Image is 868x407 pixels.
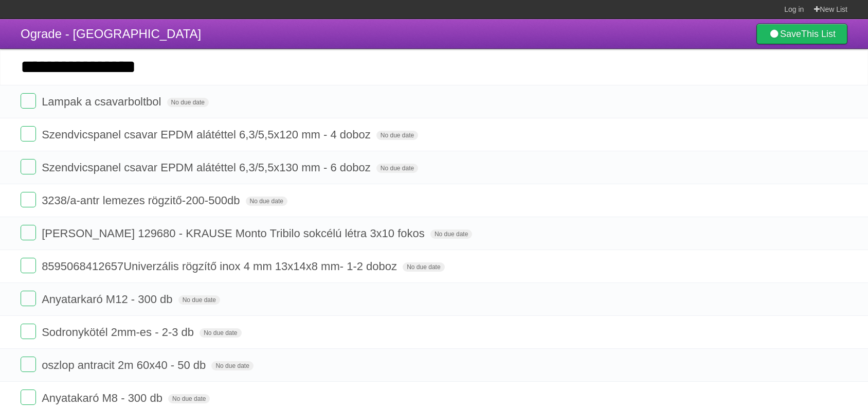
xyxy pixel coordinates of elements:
span: Szendvicspanel csavar EPDM alátéttel 6,3/5,5x130 mm - 6 doboz [42,161,373,174]
span: No due date [430,229,472,239]
span: No due date [376,131,418,140]
span: oszlop antracit 2m 60x40 - 50 db [42,359,208,371]
label: Done [21,192,36,207]
label: Done [21,390,36,405]
span: No due date [200,328,241,338]
span: No due date [168,394,210,403]
b: This List [801,29,836,39]
span: 8595068412657Univerzális rögzítő inox 4 mm 13x14x8 mm- 1-2 doboz [42,260,400,273]
label: Done [21,159,36,174]
span: No due date [178,295,220,305]
span: 3238/a-antr lemezes rögzitő-200-500db [42,194,242,207]
label: Done [21,258,36,273]
span: Anyatarkaró M12 - 300 db [42,293,175,306]
span: No due date [403,262,444,272]
a: SaveThis List [756,24,847,44]
span: Lampak a csavarboltbol [42,95,164,108]
span: Sodronykötél 2mm-es - 2-3 db [42,326,196,339]
span: No due date [211,361,253,370]
span: No due date [376,164,418,173]
span: No due date [167,98,209,107]
label: Done [21,93,36,109]
span: Ograde - [GEOGRAPHIC_DATA] [21,27,201,41]
span: No due date [246,197,287,206]
label: Done [21,291,36,306]
span: Anyatakaró M8 - 300 db [42,392,165,404]
label: Done [21,126,36,141]
label: Done [21,357,36,372]
span: Szendvicspanel csavar EPDM alátéttel 6,3/5,5x120 mm - 4 doboz [42,128,373,141]
label: Done [21,324,36,339]
label: Done [21,225,36,240]
span: [PERSON_NAME] 129680 - KRAUSE Monto Tribilo sokcélú létra 3x10 fokos [42,227,427,240]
